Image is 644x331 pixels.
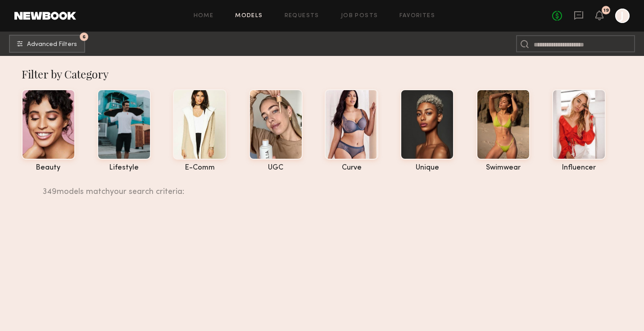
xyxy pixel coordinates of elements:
[173,164,227,172] div: e-comm
[194,13,214,19] a: Home
[552,164,606,172] div: influencer
[22,67,632,81] div: Filter by Category
[400,164,454,172] div: unique
[476,164,530,172] div: swimwear
[9,35,85,53] button: 6Advanced Filters
[235,13,263,19] a: Models
[22,164,75,172] div: beauty
[43,177,603,196] div: 349 models match your search criteria:
[27,41,77,48] span: Advanced Filters
[615,9,630,23] a: J
[399,13,435,19] a: Favorites
[82,35,86,39] span: 6
[97,164,151,172] div: lifestyle
[249,164,303,172] div: UGC
[325,164,378,172] div: curve
[341,13,378,19] a: Job Posts
[603,8,609,13] div: 19
[285,13,319,19] a: Requests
